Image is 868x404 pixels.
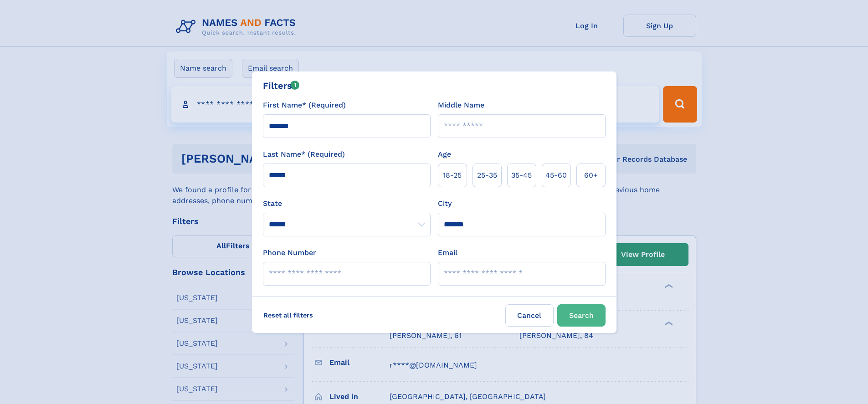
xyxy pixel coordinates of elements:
span: 18‑25 [443,170,462,181]
span: 25‑35 [477,170,497,181]
label: Last Name* (Required) [263,149,345,160]
label: Reset all filters [257,304,319,326]
span: 60+ [584,170,598,181]
label: Cancel [505,304,554,327]
label: City [438,198,452,209]
label: Middle Name [438,100,484,111]
div: Filters [263,79,300,92]
span: 35‑45 [511,170,532,181]
span: 45‑60 [545,170,567,181]
button: Search [557,304,606,327]
label: Email [438,247,457,258]
label: First Name* (Required) [263,100,346,111]
label: Phone Number [263,247,316,258]
label: Age [438,149,451,160]
label: State [263,198,431,209]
